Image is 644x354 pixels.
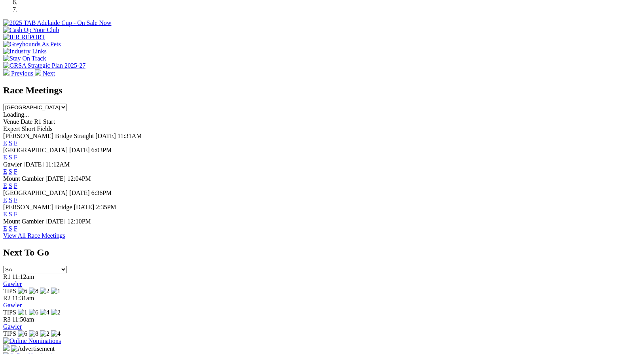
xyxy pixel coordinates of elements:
a: F [14,225,17,232]
img: Greyhounds As Pets [3,41,61,48]
img: IER REPORT [3,34,45,41]
img: 1 [18,309,27,316]
a: F [14,168,17,175]
a: S [9,211,12,218]
a: F [14,140,17,146]
span: [GEOGRAPHIC_DATA] [3,147,68,153]
span: Mount Gambier [3,175,44,182]
span: Short [22,125,36,132]
span: Venue [3,118,19,125]
span: [PERSON_NAME] Bridge Straight [3,133,94,139]
span: 11:50am [12,316,34,323]
span: [PERSON_NAME] Bridge [3,204,72,210]
span: 11:12am [12,273,34,280]
a: E [3,197,7,203]
img: Advertisement [11,345,55,352]
span: 11:31AM [117,133,142,139]
a: S [9,168,12,175]
img: 15187_Greyhounds_GreysPlayCentral_Resize_SA_WebsiteBanner_300x115_2025.jpg [3,345,9,351]
span: Fields [37,125,52,132]
span: [DATE] [74,204,95,210]
span: Mount Gambier [3,218,44,225]
span: [DATE] [45,175,66,182]
img: chevron-left-pager-white.svg [3,69,9,76]
a: S [9,140,12,146]
img: 4 [51,330,61,337]
span: 12:04PM [67,175,91,182]
span: 11:12AM [45,161,70,168]
span: [GEOGRAPHIC_DATA] [3,189,68,196]
span: Next [43,70,55,77]
a: E [3,140,7,146]
img: 4 [40,309,49,316]
span: TIPS [3,309,16,316]
a: Gawler [3,302,22,309]
span: Expert [3,125,20,132]
a: Gawler [3,323,22,330]
img: 6 [18,330,27,337]
h2: Race Meetings [3,85,641,96]
span: Gawler [3,161,22,168]
a: E [3,168,7,175]
img: Stay On Track [3,55,46,62]
a: S [9,225,12,232]
img: 6 [29,309,38,316]
img: chevron-right-pager-white.svg [35,69,41,76]
span: 12:10PM [67,218,91,225]
a: Next [35,70,55,77]
span: 11:31am [12,295,34,301]
a: E [3,211,7,218]
a: F [14,154,17,161]
span: R1 Start [34,118,55,125]
span: [DATE] [95,133,116,139]
img: 8 [29,330,38,337]
a: E [3,225,7,232]
img: Online Nominations [3,337,61,345]
span: 2:35PM [96,204,116,210]
a: F [14,197,17,203]
span: TIPS [3,330,16,337]
span: [DATE] [23,161,44,168]
span: [DATE] [69,147,90,153]
span: Previous [11,70,33,77]
img: 2 [40,330,49,337]
span: R1 [3,273,11,280]
img: Cash Up Your Club [3,27,59,34]
span: Date [21,118,32,125]
span: TIPS [3,288,16,294]
span: R2 [3,295,11,301]
img: GRSA Strategic Plan 2025-27 [3,62,85,69]
img: 1 [51,288,61,295]
span: Loading... [3,111,29,118]
span: 6:03PM [91,147,112,153]
img: 2025 TAB Adelaide Cup - On Sale Now [3,19,112,27]
a: E [3,182,7,189]
a: E [3,154,7,161]
a: S [9,197,12,203]
a: View All Race Meetings [3,232,65,239]
img: Industry Links [3,48,47,55]
a: F [14,182,17,189]
a: F [14,211,17,218]
span: [DATE] [45,218,66,225]
a: S [9,182,12,189]
img: 2 [40,288,49,295]
span: 6:36PM [91,189,112,196]
a: S [9,154,12,161]
img: 8 [29,288,38,295]
span: [DATE] [69,189,90,196]
img: 2 [51,309,61,316]
span: R3 [3,316,11,323]
a: Previous [3,70,35,77]
img: 6 [18,288,27,295]
a: Gawler [3,280,22,287]
h2: Next To Go [3,247,641,258]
